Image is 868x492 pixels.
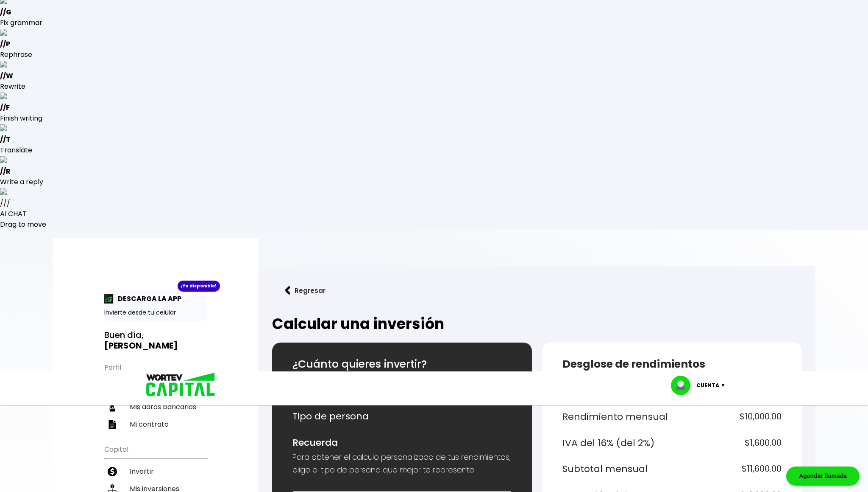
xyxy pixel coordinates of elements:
img: contrato-icon.f2db500c.svg [108,420,117,429]
img: icon-down [719,384,731,387]
img: profile-image [671,376,696,395]
a: Mi contrato [104,416,207,433]
a: flecha izquierdaRegresar [272,279,802,302]
p: Cuenta [696,379,719,392]
h6: Subtotal mensual [562,461,669,477]
h6: Rendimiento mensual [562,409,669,425]
img: invertir-icon.b3b967d7.svg [108,467,117,476]
ul: Perfil [104,358,207,433]
p: DESCARGA LA APP [114,293,181,304]
p: Para obtener el calculo personalizado de tus rendimientos, elige el tipo de persona que mejor te ... [292,451,512,476]
h6: Recuerda [292,435,512,451]
img: logo_wortev_capital [137,371,218,399]
a: Invertir [104,463,207,480]
div: ¡Ya disponible! [178,281,220,292]
a: Mis datos bancarios [104,398,207,416]
h6: $10,000.00 [676,409,782,425]
img: datos-icon.10cf9172.svg [108,402,117,412]
button: Regresar [272,279,338,302]
p: Invierte desde tu celular [104,308,207,317]
h5: ¿Cuánto quieres invertir? [292,356,512,372]
h6: $11,600.00 [676,461,782,477]
h6: Tipo de persona [292,408,512,425]
img: flecha izquierda [285,286,291,295]
h6: IVA del 16% (del 2%) [562,435,669,451]
img: app-icon [104,294,114,304]
b: [PERSON_NAME] [104,340,178,351]
h2: Calcular una inversión [272,315,802,332]
h6: $1,600.00 [676,435,782,451]
h5: Desglose de rendimientos [562,356,782,372]
div: Agendar llamada [786,467,860,486]
h3: Buen día, [104,330,207,351]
